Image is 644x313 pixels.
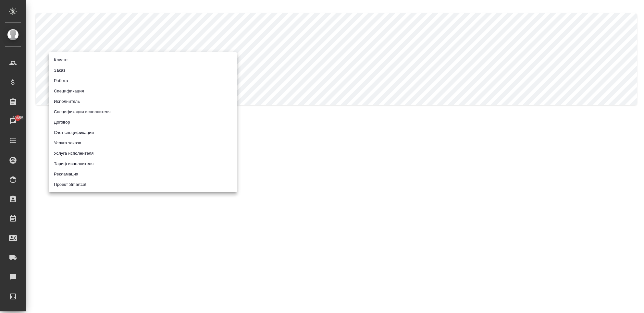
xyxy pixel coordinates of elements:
[49,179,237,190] li: Проект Smartcat
[49,65,237,76] li: Заказ
[49,86,237,96] li: Спецификация
[49,96,237,107] li: Исполнитель
[49,55,237,65] li: Клиент
[49,138,237,148] li: Услуга заказа
[49,107,237,117] li: Спецификация исполнителя
[49,148,237,159] li: Услуга исполнителя
[49,76,237,86] li: Работа
[49,127,237,138] li: Счет спецификации
[49,159,237,169] li: Тариф исполнителя
[49,169,237,179] li: Рекламация
[49,117,237,127] li: Договор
